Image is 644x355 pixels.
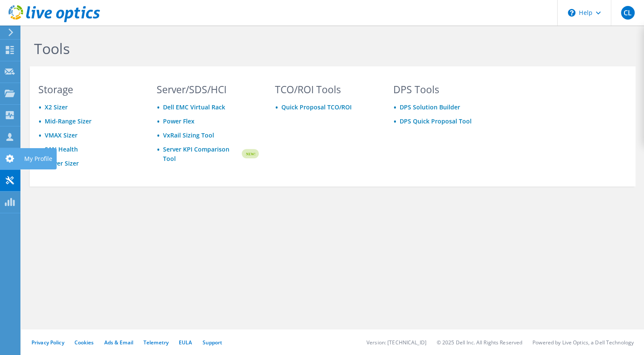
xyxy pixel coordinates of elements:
a: SAN Health [45,145,78,153]
a: Privacy Policy [31,339,64,346]
a: VxRail Sizing Tool [163,131,214,139]
a: DPS Solution Builder [400,103,460,111]
h3: Storage [38,85,140,94]
div: My Profile [20,148,57,169]
a: Quick Proposal TCO/ROI [281,103,352,111]
a: DPS Quick Proposal Tool [400,117,472,125]
svg: \n [568,9,575,17]
a: Power Flex [163,117,195,125]
span: CL [621,6,635,20]
li: Powered by Live Optics, a Dell Technology [532,339,634,346]
a: Cookies [74,339,94,346]
a: VMAX Sizer [45,131,77,139]
h1: Tools [34,40,609,57]
a: Power Sizer [45,159,79,167]
a: Telemetry [143,339,169,346]
a: X2 Sizer [45,103,68,111]
li: © 2025 Dell Inc. All Rights Reserved [437,339,522,346]
a: Server KPI Comparison Tool [163,145,240,163]
li: Version: [TECHNICAL_ID] [366,339,426,346]
img: new-badge.svg [240,144,259,164]
h3: TCO/ROI Tools [275,85,377,94]
a: Support [202,339,222,346]
a: EULA [179,339,192,346]
a: Ads & Email [104,339,133,346]
h3: Server/SDS/HCI [157,85,259,94]
a: Dell EMC Virtual Rack [163,103,225,111]
a: Mid-Range Sizer [45,117,92,125]
h3: DPS Tools [393,85,495,94]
